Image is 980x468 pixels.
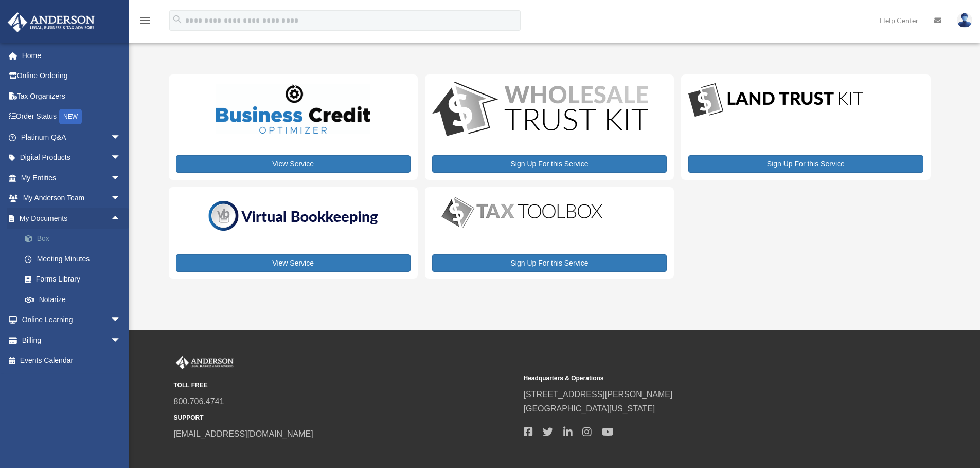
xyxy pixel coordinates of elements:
a: 800.706.4741 [174,397,224,406]
a: Online Learningarrow_drop_down [7,310,136,330]
img: Anderson Advisors Platinum Portal [5,12,98,32]
small: Headquarters & Operations [524,373,866,384]
img: WS-Trust-Kit-lgo-1.jpg [432,82,648,139]
span: arrow_drop_down [111,147,131,169]
a: View Service [176,254,411,272]
a: Box [14,229,136,249]
span: arrow_drop_down [111,167,131,189]
i: search [172,14,183,25]
a: View Service [176,155,411,173]
img: Anderson Advisors Platinum Portal [174,356,236,369]
img: User Pic [957,13,972,28]
a: Home [7,45,136,66]
span: arrow_drop_down [111,330,131,351]
a: Platinum Q&Aarrow_drop_down [7,127,136,147]
a: Billingarrow_drop_down [7,330,136,350]
a: Meeting Minutes [14,249,136,269]
a: My Anderson Teamarrow_drop_down [7,188,136,209]
img: LandTrust_lgo-1.jpg [688,82,863,119]
i: menu [139,14,151,27]
a: My Documentsarrow_drop_up [7,208,136,229]
a: Online Ordering [7,66,136,86]
a: Digital Productsarrow_drop_down [7,147,131,168]
a: Events Calendar [7,350,136,371]
a: Order StatusNEW [7,106,136,127]
img: taxtoolbox_new-1.webp [432,194,612,230]
a: [GEOGRAPHIC_DATA][US_STATE] [524,404,655,413]
span: arrow_drop_down [111,188,131,209]
small: SUPPORT [174,413,516,423]
a: [EMAIL_ADDRESS][DOMAIN_NAME] [174,429,313,438]
a: Notarize [14,289,136,310]
span: arrow_drop_up [111,208,131,229]
span: arrow_drop_down [111,127,131,148]
a: Sign Up For this Service [688,155,923,173]
small: TOLL FREE [174,380,516,391]
a: Sign Up For this Service [432,155,667,173]
a: Forms Library [14,269,136,290]
span: arrow_drop_down [111,310,131,331]
div: NEW [59,109,82,124]
a: Sign Up For this Service [432,254,667,272]
a: My Entitiesarrow_drop_down [7,167,136,188]
a: [STREET_ADDRESS][PERSON_NAME] [524,390,673,399]
a: Tax Organizers [7,86,136,106]
a: menu [139,18,151,27]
